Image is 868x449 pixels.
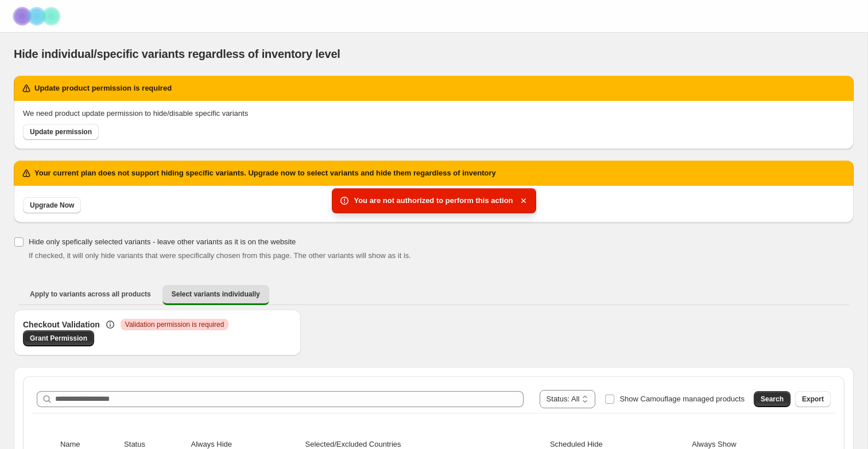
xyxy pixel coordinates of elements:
span: You are not authorized to perform this action [354,195,513,206]
span: Search [761,395,784,404]
a: Update permission [23,124,99,140]
button: Apply to variants across all products [21,285,160,303]
h3: Checkout Validation [23,319,100,330]
button: Select variants individually [162,285,269,305]
a: Grant Permission [23,330,94,346]
span: Validation permission is required [125,320,224,329]
span: Grant Permission [30,334,87,343]
button: Export [795,391,831,407]
span: Apply to variants across all products [30,290,151,299]
span: Upgrade Now [30,201,74,210]
span: Hide only spefically selected variants - leave other variants as it is on the website [29,237,296,246]
a: Upgrade Now [23,197,81,213]
span: Show Camouflage managed products [619,395,745,403]
span: We need product update permission to hide/disable specific variants [23,109,248,118]
span: Select variants individually [172,290,260,299]
button: Search [754,391,790,407]
span: Update permission [30,127,92,136]
span: Export [802,395,824,404]
h2: Your current plan does not support hiding specific variants. Upgrade now to select variants and h... [34,167,496,179]
h2: Update product permission is required [34,83,172,94]
span: Hide individual/specific variants regardless of inventory level [14,48,340,60]
span: If checked, it will only hide variants that were specifically chosen from this page. The other va... [29,251,411,260]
